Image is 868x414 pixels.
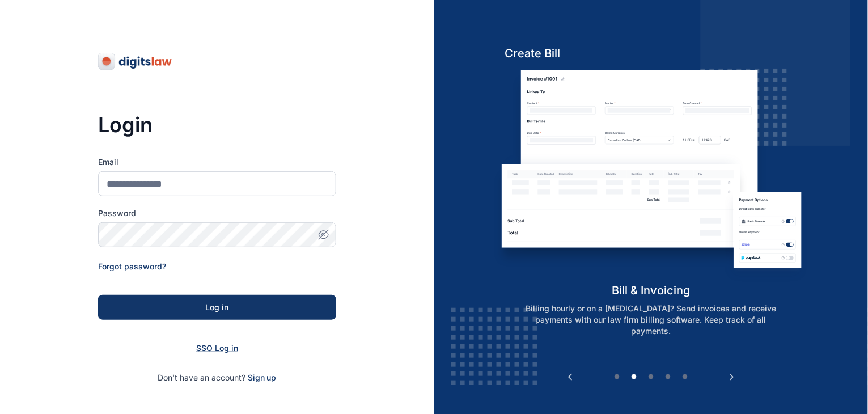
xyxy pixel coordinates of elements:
h5: Create Bill [494,45,808,61]
button: 5 [679,371,691,383]
button: Next [726,371,738,383]
button: Previous [565,371,576,383]
button: 1 [611,371,623,383]
button: 3 [645,371,657,383]
h3: Login [98,113,336,136]
img: digitslaw-logo [98,52,173,70]
a: Sign up [248,373,277,382]
h5: bill & invoicing [494,282,808,298]
button: 2 [628,371,640,383]
p: Billing hourly or on a [MEDICAL_DATA]? Send invoices and receive payments with our law firm billi... [506,303,796,337]
div: Log in [116,302,318,313]
a: Forgot password? [98,261,166,271]
span: Sign up [248,372,277,383]
button: 4 [662,371,674,383]
p: Don't have an account? [98,372,336,383]
label: Password [98,208,336,219]
img: bill-and-invoicin [494,70,808,282]
button: Log in [98,295,336,320]
a: SSO Log in [196,343,238,353]
label: Email [98,157,336,168]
